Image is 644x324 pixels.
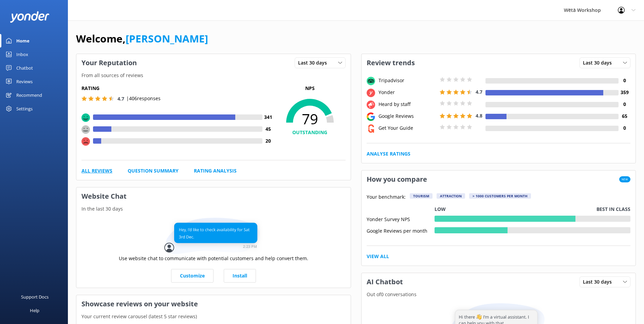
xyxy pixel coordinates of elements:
h4: OUTSTANDING [274,129,346,136]
div: Help [30,304,39,317]
h3: Showcase reviews on your website [76,295,351,313]
h3: Website Chat [76,187,351,205]
h4: 65 [619,112,630,120]
h4: 45 [262,125,274,133]
h4: 0 [619,77,630,84]
a: All Reviews [81,167,112,175]
span: 4.7 [117,95,124,102]
h4: 341 [262,113,274,121]
div: Settings [16,102,33,115]
div: Google Reviews [377,112,438,120]
div: Tripadvisor [377,77,438,84]
img: conversation... [164,218,263,255]
div: Home [16,34,30,48]
p: Out of 0 conversations [362,291,636,298]
h3: Review trends [362,54,420,72]
h4: 20 [262,137,274,145]
p: Use website chat to communicate with potential customers and help convert them. [119,255,308,262]
p: Best in class [596,205,630,213]
h3: How you compare [362,170,432,188]
div: Google Reviews per month [367,227,435,233]
img: yonder-white-logo.png [10,11,49,22]
div: Attraction [437,193,465,199]
div: Yonder Survey NPS [367,216,435,222]
a: Analyse Ratings [367,150,410,158]
div: Tourism [410,193,433,199]
h3: AI Chatbot [362,273,408,291]
div: > 1000 customers per month [469,193,531,199]
span: New [619,176,630,182]
p: Your benchmark: [367,193,406,201]
h4: 0 [619,101,630,108]
p: Low [435,205,446,213]
div: Recommend [16,88,42,102]
p: NPS [274,85,346,92]
div: Inbox [16,48,28,61]
span: Last 30 days [583,278,616,286]
h4: 0 [619,124,630,132]
a: [PERSON_NAME] [126,32,208,46]
span: 4.7 [476,89,482,95]
p: In the last 30 days [76,205,351,213]
a: Rating Analysis [194,167,237,175]
span: 4.8 [476,112,482,119]
div: Yonder [377,89,438,96]
span: 79 [274,110,346,127]
h4: 359 [619,89,630,96]
p: Your current review carousel (latest 5 star reviews) [76,313,351,320]
a: Customize [171,269,214,283]
p: From all sources of reviews [76,72,351,79]
span: Last 30 days [583,59,616,67]
div: Heard by staff [377,101,438,108]
h1: Welcome, [76,31,208,47]
a: Install [224,269,256,283]
a: View All [367,253,389,260]
div: Get Your Guide [377,124,438,132]
a: Question Summary [128,167,179,175]
div: Support Docs [21,290,49,304]
h3: Your Reputation [76,54,142,72]
span: Last 30 days [298,59,331,67]
div: Chatbot [16,61,33,75]
div: Reviews [16,75,33,88]
p: | 406 responses [126,95,161,102]
h5: Rating [81,85,274,92]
